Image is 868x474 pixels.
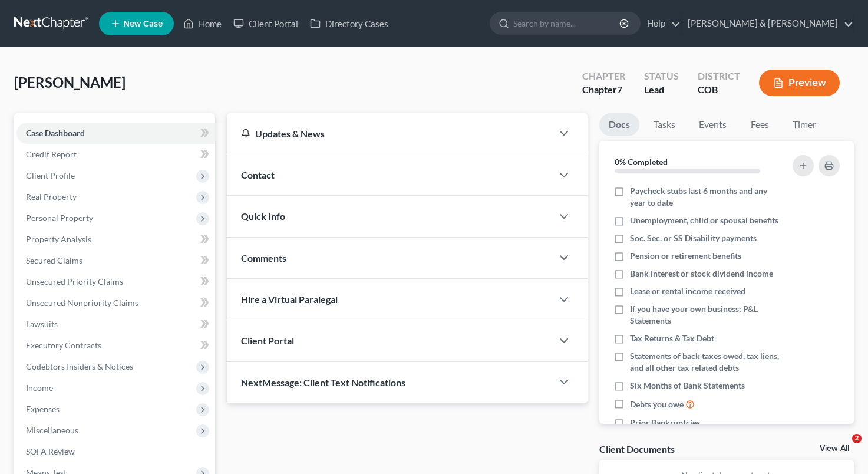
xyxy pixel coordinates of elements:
[783,113,826,136] a: Timer
[26,276,123,287] span: Unsecured Priority Claims
[14,74,126,91] span: [PERSON_NAME]
[698,83,740,97] div: COB
[741,113,778,136] a: Fees
[177,13,227,34] a: Home
[241,335,294,346] span: Client Portal
[641,13,681,34] a: Help
[852,434,862,443] span: 2
[26,255,82,265] span: Secured Claims
[513,12,621,34] input: Search by name...
[241,127,538,140] div: Updates & News
[241,294,338,305] span: Hire a Virtual Paralegal
[241,210,285,222] span: Quick Info
[26,383,53,393] span: Income
[26,128,85,138] span: Case Dashboard
[599,113,639,136] a: Docs
[241,252,286,264] span: Comments
[26,446,75,456] span: SOFA Review
[630,215,778,226] span: Unemployment, child or spousal benefits
[689,113,736,136] a: Events
[26,192,77,202] span: Real Property
[16,250,215,271] a: Secured Claims
[26,404,60,414] span: Expenses
[630,185,780,209] span: Paycheck stubs last 6 months and any year to date
[16,229,215,250] a: Property Analysis
[599,443,675,455] div: Client Documents
[26,213,93,223] span: Personal Property
[582,83,625,97] div: Chapter
[615,157,668,167] strong: 0% Completed
[304,13,394,34] a: Directory Cases
[630,268,773,279] span: Bank interest or stock dividend income
[630,333,714,344] span: Tax Returns & Tax Debt
[644,83,679,97] div: Lead
[630,399,684,410] span: Debts you owe
[617,84,622,95] span: 7
[16,335,215,356] a: Executory Contracts
[582,70,625,83] div: Chapter
[16,271,215,292] a: Unsecured Priority Claims
[630,303,780,327] span: If you have your own business: P&L Statements
[16,144,215,165] a: Credit Report
[16,314,215,335] a: Lawsuits
[26,340,101,350] span: Executory Contracts
[630,285,745,297] span: Lease or rental income received
[630,232,757,244] span: Soc. Sec. or SS Disability payments
[26,170,75,180] span: Client Profile
[630,417,700,429] span: Prior Bankruptcies
[630,250,741,262] span: Pension or retirement benefits
[16,123,215,144] a: Case Dashboard
[26,319,58,329] span: Lawsuits
[16,441,215,462] a: SOFA Review
[26,361,133,371] span: Codebtors Insiders & Notices
[644,70,679,83] div: Status
[26,149,77,159] span: Credit Report
[26,234,91,244] span: Property Analysis
[123,19,163,28] span: New Case
[241,169,275,180] span: Contact
[828,434,856,462] iframe: Intercom live chat
[630,350,780,374] span: Statements of back taxes owed, tax liens, and all other tax related debts
[16,292,215,314] a: Unsecured Nonpriority Claims
[241,377,405,388] span: NextMessage: Client Text Notifications
[759,70,840,96] button: Preview
[682,13,853,34] a: [PERSON_NAME] & [PERSON_NAME]
[26,425,78,435] span: Miscellaneous
[820,445,849,453] a: View All
[227,13,304,34] a: Client Portal
[26,298,138,308] span: Unsecured Nonpriority Claims
[644,113,685,136] a: Tasks
[698,70,740,83] div: District
[630,380,745,391] span: Six Months of Bank Statements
